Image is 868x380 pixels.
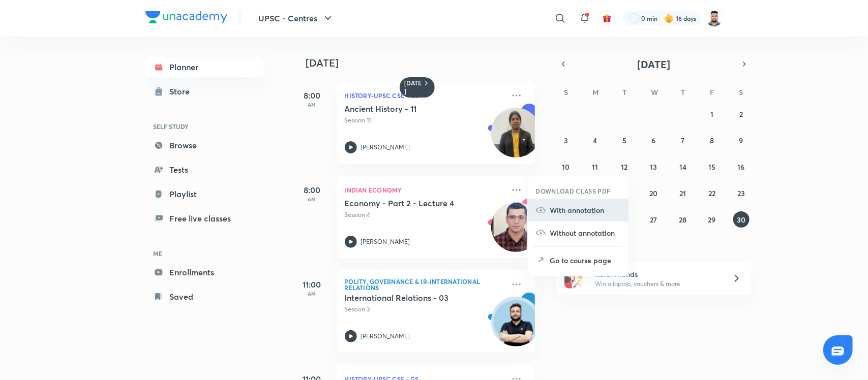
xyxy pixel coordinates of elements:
abbr: August 4, 2025 [593,136,597,145]
a: Tests [145,160,263,180]
button: August 2, 2025 [733,106,750,122]
abbr: Friday [710,87,714,97]
abbr: August 13, 2025 [650,162,657,172]
p: With annotation [550,205,620,215]
p: History-UPSC CSE - GS [345,89,504,102]
p: Win a laptop, vouchers & more [595,279,720,289]
button: August 27, 2025 [645,211,662,228]
abbr: August 29, 2025 [708,215,716,225]
p: AM [292,102,333,108]
h6: SELF STUDY [145,118,263,135]
p: Indian Economy [345,184,504,196]
img: Company Logo [145,11,227,23]
button: August 14, 2025 [675,159,691,175]
h5: 8:00 [292,89,333,102]
h5: 8:00 [292,184,333,196]
abbr: August 7, 2025 [681,136,684,145]
abbr: August 1, 2025 [710,109,713,119]
button: August 16, 2025 [733,159,750,175]
button: August 4, 2025 [587,132,604,148]
img: avatar [603,14,612,23]
abbr: August 9, 2025 [739,136,743,145]
abbr: August 14, 2025 [679,162,686,172]
button: August 13, 2025 [645,159,662,175]
abbr: August 6, 2025 [651,136,655,145]
img: Maharaj Singh [706,10,723,27]
p: [PERSON_NAME] [361,237,410,246]
button: August 21, 2025 [675,185,691,201]
abbr: August 15, 2025 [708,162,715,172]
button: August 5, 2025 [616,132,633,148]
span: [DATE] [637,57,670,71]
p: Session 4 [345,210,504,219]
button: August 30, 2025 [733,211,750,228]
h6: Refer friends [595,269,720,279]
button: August 10, 2025 [558,159,574,175]
abbr: August 12, 2025 [621,162,628,172]
img: referral [564,268,585,289]
a: Saved [145,287,263,307]
button: August 22, 2025 [704,185,720,201]
abbr: Monday [593,87,599,97]
button: August 12, 2025 [616,159,633,175]
abbr: August 16, 2025 [738,162,745,172]
h6: DOWNLOAD CLASS PDF [536,186,611,196]
abbr: August 27, 2025 [650,215,657,225]
abbr: August 22, 2025 [708,188,715,198]
h5: International Relations - 03 [345,293,471,303]
a: Free live classes [145,208,263,229]
button: August 23, 2025 [733,185,750,201]
button: August 15, 2025 [704,159,720,175]
a: Store [145,81,263,102]
button: August 29, 2025 [704,211,720,228]
h6: [DATE] [405,79,423,96]
p: AM [292,196,333,202]
abbr: Wednesday [651,87,658,97]
abbr: Sunday [564,87,568,97]
p: Session 11 [345,116,504,125]
button: August 28, 2025 [675,211,691,228]
img: streak [664,13,674,23]
h6: ME [145,245,263,262]
p: AM [292,291,333,297]
button: [DATE] [571,57,737,71]
h5: Economy - Part 2 - Lecture 4 [345,198,471,208]
abbr: August 11, 2025 [592,162,598,172]
button: August 6, 2025 [645,132,662,148]
button: August 9, 2025 [733,132,750,148]
a: Company Logo [145,11,227,26]
p: Go to course page [550,255,620,266]
abbr: Tuesday [622,87,626,97]
abbr: Saturday [739,87,743,97]
button: August 8, 2025 [704,132,720,148]
abbr: August 2, 2025 [739,109,743,119]
abbr: August 5, 2025 [622,136,626,145]
button: August 7, 2025 [675,132,691,148]
a: Browse [145,135,263,155]
h5: Ancient History - 11 [345,104,471,114]
p: [PERSON_NAME] [361,143,410,152]
button: August 3, 2025 [558,132,574,148]
abbr: August 8, 2025 [710,136,714,145]
abbr: August 10, 2025 [562,162,570,172]
abbr: August 21, 2025 [679,188,686,198]
abbr: August 20, 2025 [649,188,657,198]
a: Enrollments [145,262,263,282]
button: August 1, 2025 [704,106,720,122]
abbr: Thursday [681,87,685,97]
p: [PERSON_NAME] [361,332,410,341]
p: Without annotation [550,228,620,238]
abbr: August 23, 2025 [737,188,745,198]
button: August 11, 2025 [587,159,604,175]
div: Store [170,85,196,98]
button: August 20, 2025 [645,185,662,201]
p: Session 3 [345,305,504,314]
abbr: August 30, 2025 [737,215,745,225]
abbr: August 3, 2025 [564,136,568,145]
button: avatar [599,10,615,26]
h5: 11:00 [292,278,333,291]
a: Planner [145,57,263,77]
p: Polity, Governance & IR-International Relations [345,278,504,291]
h4: [DATE] [306,57,545,69]
a: Playlist [145,184,263,204]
